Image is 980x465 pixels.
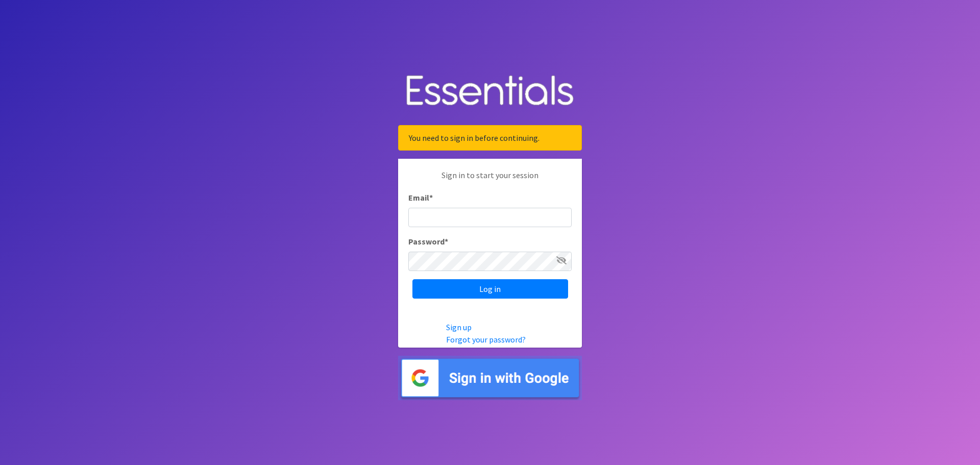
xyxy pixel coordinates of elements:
label: Email [408,191,433,204]
abbr: required [429,192,433,203]
div: You need to sign in before continuing. [398,125,582,151]
img: Human Essentials [398,65,582,117]
a: Forgot your password? [446,334,526,345]
img: Sign in with Google [398,356,582,400]
p: Sign in to start your session [408,169,572,191]
abbr: required [445,236,448,247]
label: Password [408,235,448,248]
input: Log in [412,279,568,299]
a: Sign up [446,322,472,332]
